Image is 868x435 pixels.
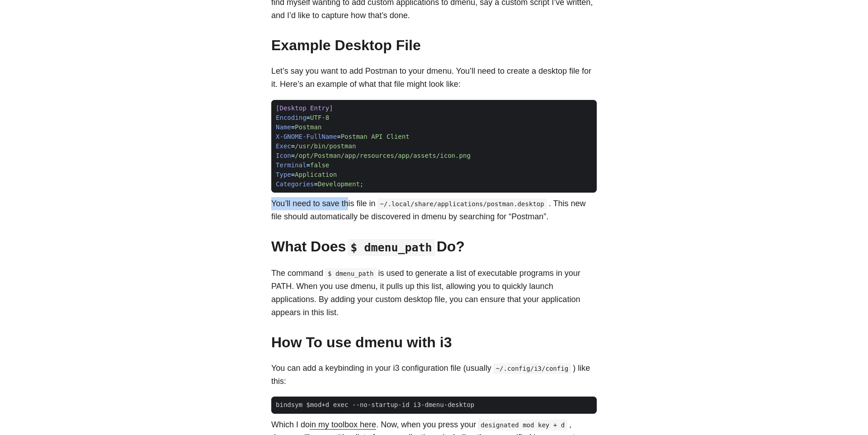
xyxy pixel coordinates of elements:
code: ~/.config/i3/config [493,363,571,374]
span: Terminal [276,161,307,169]
span: false [310,161,329,169]
span: Exec [276,142,291,150]
span: = [291,171,295,178]
code: $ dmenu_path [348,239,434,256]
p: You’ll need to save this file in . This new file should automatically be discovered in dmenu by s... [271,197,597,223]
span: Encoding [276,114,307,121]
span: = [337,133,340,140]
h2: Example Desktop File [271,37,597,54]
span: = [307,114,310,121]
span: = [291,142,295,150]
span: Name [276,123,291,131]
span: Postman [295,123,321,131]
span: bindsym $mod+d exec --no-startup-id i3-dmenu-desktop [271,400,479,410]
span: Development; [318,180,363,188]
span: X-GNOME-FullName [276,133,337,140]
span: /usr/bin/postman [295,142,356,150]
code: ~/.local/share/applications/postman.desktop [377,199,547,209]
p: You can add a keybinding in your i3 configuration file (usually ) like this: [271,362,597,388]
span: Icon [276,152,291,159]
a: in my toolbox here [310,420,376,429]
code: designated mod key + d [478,420,567,430]
p: The command is used to generate a list of executable programs in your PATH. When you use dmenu, i... [271,267,597,319]
span: = [314,180,317,188]
span: Categories [276,180,314,188]
span: Application [295,171,337,178]
span: = [291,152,295,159]
span: Postman API Client [341,133,410,140]
span: = [291,123,295,131]
h2: What Does Do? [271,238,597,256]
span: /opt/Postman/app/resources/app/assets/icon.png [295,152,471,159]
code: $ dmenu_path [325,268,376,279]
p: Let’s say you want to add Postman to your dmenu. You’ll need to create a desktop file for it. Her... [271,65,597,91]
span: UTF-8 [310,114,329,121]
span: [Desktop Entry] [276,104,333,112]
span: Type [276,171,291,178]
h2: How To use dmenu with i3 [271,334,597,351]
span: = [307,161,310,169]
